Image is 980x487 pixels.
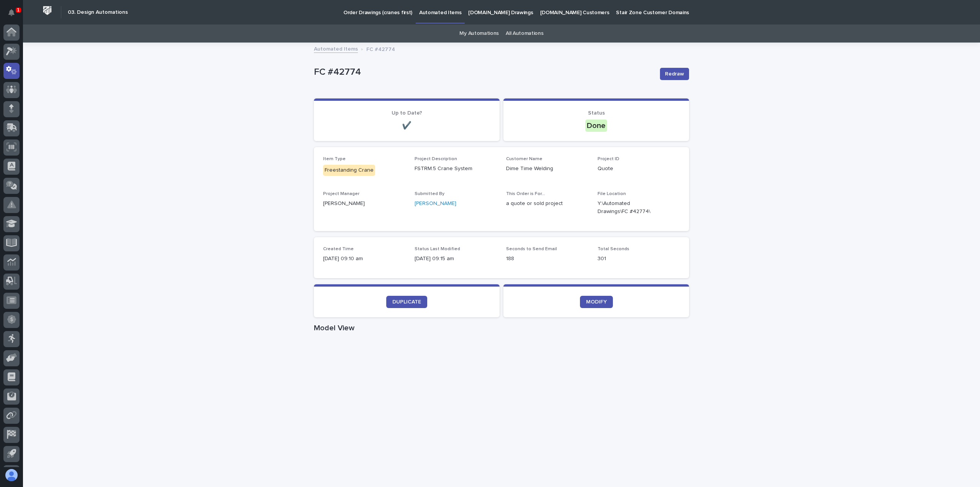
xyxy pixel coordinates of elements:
[415,247,460,251] span: Status Last Modified
[323,200,405,208] p: [PERSON_NAME]
[506,247,557,251] span: Seconds to Send Email
[10,9,20,21] div: Notifications1
[598,255,680,263] p: 301
[323,165,375,176] div: Freestanding Crane
[660,68,689,80] button: Redraw
[506,192,545,196] span: This Order is For...
[386,296,427,308] a: DUPLICATE
[392,110,422,116] span: Up to Date?
[323,255,405,263] p: [DATE] 09:10 am
[598,192,626,196] span: File Location
[3,5,20,21] button: Notifications
[415,157,457,161] span: Project Description
[323,192,359,196] span: Project Manager
[506,200,588,208] p: a quote or sold project
[314,44,358,53] a: Automated Items
[323,157,346,161] span: Item Type
[40,3,54,18] img: Workspace Logo
[323,247,354,251] span: Created Time
[415,200,456,208] a: [PERSON_NAME]
[415,192,444,196] span: Submitted By
[415,255,497,263] p: [DATE] 09:15 am
[506,25,543,43] a: All Automations
[323,121,490,130] p: ✔️
[68,9,128,16] h2: 03. Design Automations
[314,67,654,78] p: FC #42774
[17,7,20,13] p: 1
[598,165,680,173] p: Quote
[314,323,689,333] h1: Model View
[588,110,605,116] span: Status
[415,165,497,173] p: FSTRM.5 Crane System
[459,25,499,43] a: My Automations
[506,157,542,161] span: Customer Name
[585,120,607,132] div: Done
[580,296,613,308] a: MODIFY
[598,200,661,216] : Y:\Automated Drawings\FC #42774\
[586,299,607,305] span: MODIFY
[506,255,588,263] p: 188
[598,157,619,161] span: Project ID
[392,299,421,305] span: DUPLICATE
[665,70,684,78] span: Redraw
[598,247,629,251] span: Total Seconds
[506,165,588,173] p: Dime Time Welding
[3,467,20,483] button: users-avatar
[366,44,395,53] p: FC #42774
